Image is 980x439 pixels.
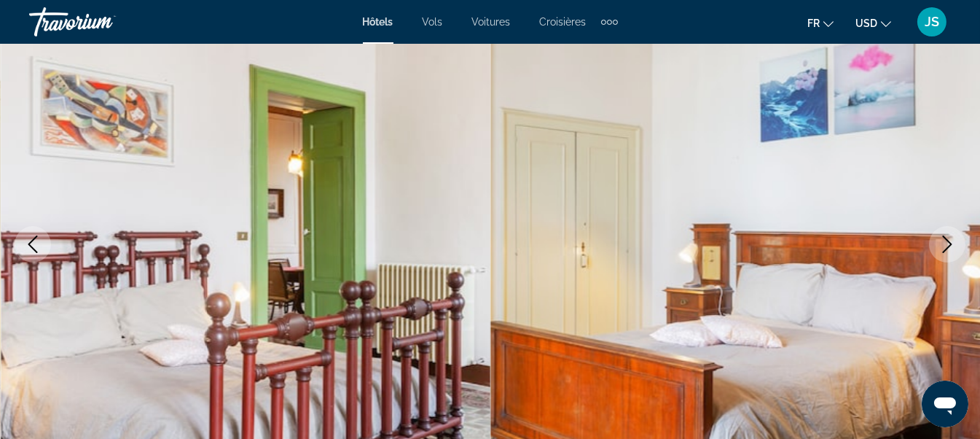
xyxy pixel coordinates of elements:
[925,15,939,29] span: JS
[929,226,965,263] button: Next image
[855,18,877,29] span: USD
[807,18,820,29] span: fr
[29,3,175,41] a: Travorium
[472,16,511,28] a: Voitures
[540,16,587,28] a: Croisières
[363,16,393,28] a: Hôtels
[601,10,618,34] button: Extra navigation items
[807,12,834,34] button: Change language
[15,226,51,263] button: Previous image
[423,16,443,28] a: Vols
[913,7,951,37] button: User Menu
[855,12,891,34] button: Change currency
[922,381,968,427] iframe: Botón para iniciar la ventana de mensajería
